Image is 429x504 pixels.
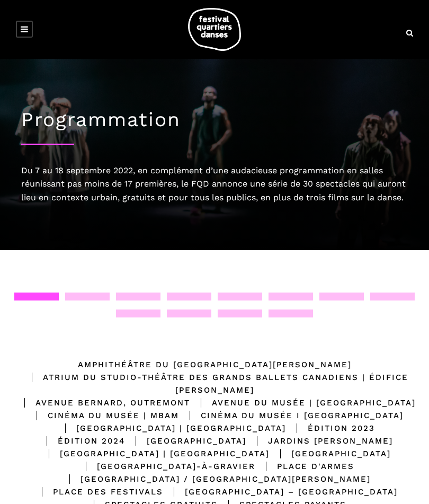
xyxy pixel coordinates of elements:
[31,485,163,498] div: Place des Festivals
[21,164,408,205] div: Du 7 au 18 septembre 2022, en complément d’une audacieuse programmation en salles réunissant pas ...
[36,435,125,447] div: Édition 2024
[246,435,393,447] div: Jardins [PERSON_NAME]
[190,396,416,409] div: Avenue du Musée | [GEOGRAPHIC_DATA]
[55,422,286,435] div: [GEOGRAPHIC_DATA] | [GEOGRAPHIC_DATA]
[179,409,404,422] div: Cinéma du Musée I [GEOGRAPHIC_DATA]
[38,447,270,460] div: [GEOGRAPHIC_DATA] | [GEOGRAPHIC_DATA]
[14,396,190,409] div: Avenue Bernard, Outremont
[286,422,375,435] div: Édition 2023
[255,460,354,473] div: Place d'Armes
[26,409,179,422] div: Cinéma du Musée | MBAM
[163,485,398,498] div: [GEOGRAPHIC_DATA] – [GEOGRAPHIC_DATA]
[270,447,391,460] div: [GEOGRAPHIC_DATA]
[125,435,246,447] div: [GEOGRAPHIC_DATA]
[78,358,352,371] div: Amphithéâtre du [GEOGRAPHIC_DATA][PERSON_NAME]
[11,371,418,396] div: Atrium du Studio-Théâtre des Grands Ballets Canadiens | Édifice [PERSON_NAME]
[75,460,255,473] div: [GEOGRAPHIC_DATA]-à-Gravier
[21,108,408,131] h1: Programmation
[188,8,241,51] img: logo-fqd-med
[59,473,371,485] div: [GEOGRAPHIC_DATA] / [GEOGRAPHIC_DATA][PERSON_NAME]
